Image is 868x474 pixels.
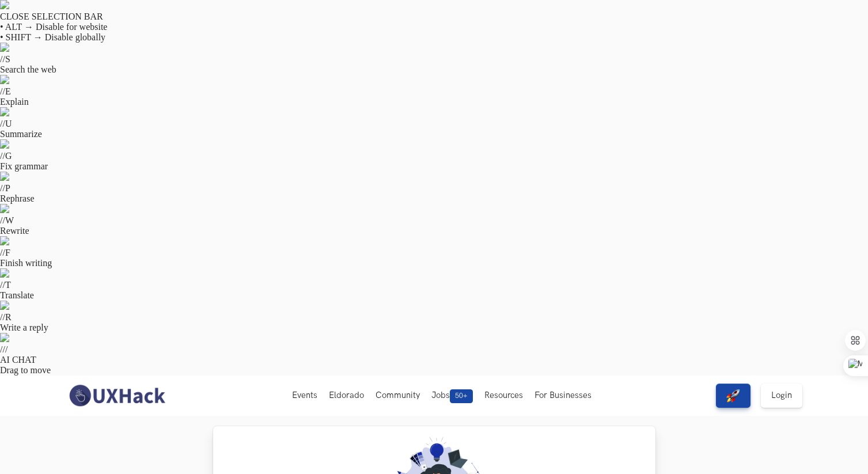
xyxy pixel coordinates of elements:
img: UXHack-logo.png [66,384,168,408]
button: Events [286,376,323,416]
button: Jobs50+ [426,376,479,416]
span: 50+ [450,389,473,403]
button: Resources [479,376,529,416]
a: Login [761,384,802,408]
button: Community [370,376,426,416]
button: Eldorado [323,376,370,416]
button: For Businesses [529,376,597,416]
img: rocket [726,389,740,403]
